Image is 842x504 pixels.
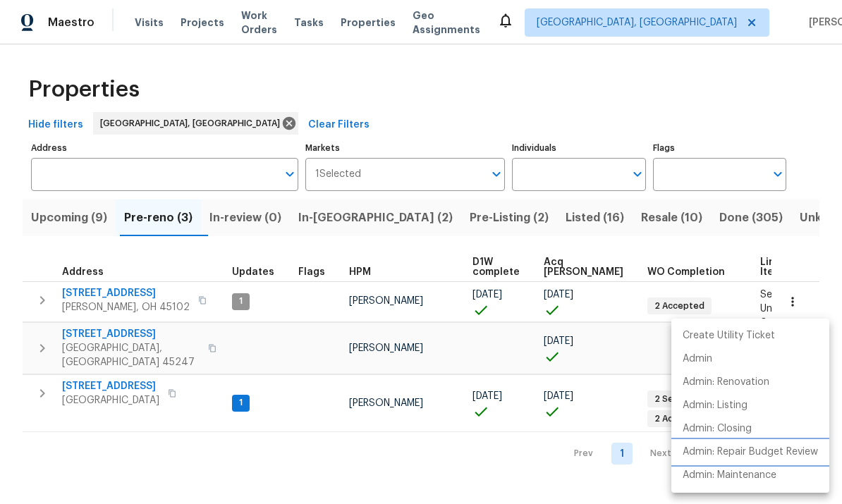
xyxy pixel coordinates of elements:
p: Admin: Renovation [683,375,769,390]
p: Create Utility Ticket [683,328,775,343]
p: Admin: Maintenance [683,468,776,483]
p: Admin: Listing [683,398,748,413]
p: Admin [683,352,712,367]
p: Admin: Closing [683,422,752,436]
p: Admin: Repair Budget Review [683,445,818,460]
